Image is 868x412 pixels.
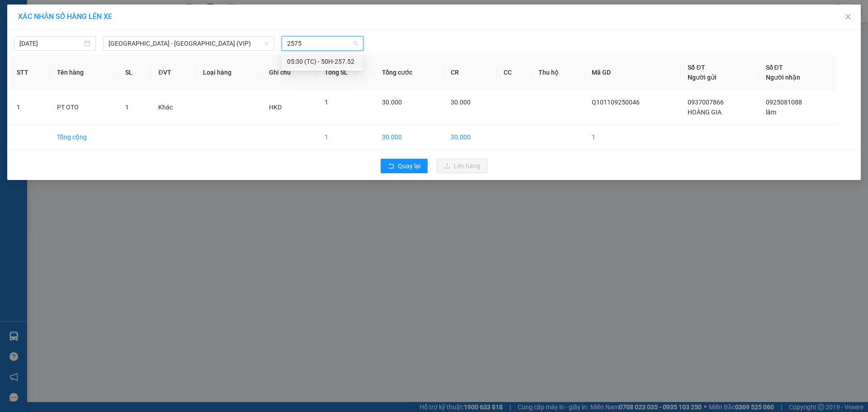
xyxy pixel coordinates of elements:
span: Số ĐT [766,64,783,71]
button: uploadLên hàng [437,159,487,173]
th: CR [443,55,496,90]
span: 0925081088 [766,99,802,106]
span: 1 [125,104,129,111]
th: Tên hàng [50,55,118,90]
span: Số ĐT [688,64,705,71]
span: Quay lại [398,161,420,171]
th: SL [118,55,151,90]
span: rollback [388,163,394,170]
span: Sài Gòn - Tây Ninh (VIP) [108,37,269,50]
button: Close [835,5,861,30]
td: Khác [151,90,195,125]
td: 30.000 [443,125,496,150]
span: Người gửi [688,74,717,81]
th: Mã GD [585,55,680,90]
td: 1 [317,125,375,150]
span: HOÀNG GIA [688,109,722,116]
td: 1 [585,125,680,150]
th: Thu hộ [531,55,585,90]
td: Tổng cộng [50,125,118,150]
th: CC [496,55,531,90]
span: 30.000 [382,99,402,106]
span: Q101109250046 [592,99,640,106]
button: rollbackQuay lại [381,159,428,173]
td: 30.000 [375,125,443,150]
td: 1 [9,90,50,125]
span: lâm [766,109,776,116]
th: Tổng cước [375,55,443,90]
span: HKD [269,104,282,111]
span: 1 [325,99,328,106]
span: down [264,41,269,46]
th: STT [9,55,50,90]
th: Tổng SL [317,55,375,90]
span: close [844,13,852,20]
span: 30.000 [451,99,471,106]
th: ĐVT [151,55,195,90]
span: XÁC NHẬN SỐ HÀNG LÊN XE [18,12,112,21]
th: Loại hàng [196,55,262,90]
div: 05:30 (TC) - 50H-257.52 [287,57,358,66]
input: 12/09/2025 [19,38,82,48]
span: 0937007866 [688,99,724,106]
span: Người nhận [766,74,800,81]
td: PT OTO [50,90,118,125]
th: Ghi chú [262,55,317,90]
